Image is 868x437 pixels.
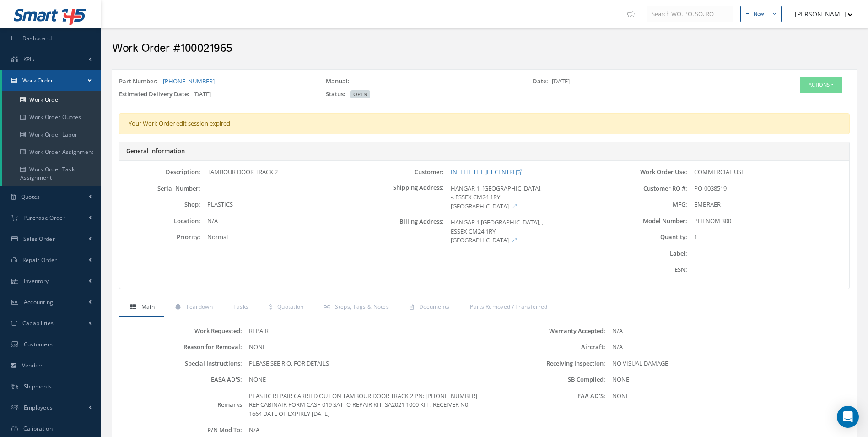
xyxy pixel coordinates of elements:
[119,169,200,175] label: Description:
[485,360,605,367] label: Receiving Inspection:
[23,425,53,432] span: Calibration
[2,109,101,126] a: Work Order Quotes
[363,184,444,211] label: Shipping Address:
[687,168,849,177] div: COMMERCIAL USE
[23,55,34,63] span: KPIs
[24,298,54,306] span: Accounting
[277,303,304,311] span: Quotation
[258,298,313,317] a: Quotation
[786,5,853,23] button: [PERSON_NAME]
[606,185,687,192] label: Customer RO #:
[326,77,353,86] label: Manual:
[2,126,101,143] a: Work Order Labor
[24,340,53,348] span: Customers
[605,375,847,384] div: NONE
[485,344,605,350] label: Aircraft:
[24,404,53,411] span: Employees
[200,233,362,242] div: Normal
[119,234,200,240] label: Priority:
[470,303,547,311] span: Parts Removed / Transferred
[207,184,209,192] span: -
[121,360,242,367] label: Special Instructions:
[2,91,101,109] a: Work Order
[605,343,847,352] div: N/A
[444,218,606,245] div: HANGAR 1 [GEOGRAPHIC_DATA], , ESSEX CM24 1RY [GEOGRAPHIC_DATA]
[605,359,847,368] div: NO VISUAL DAMAGE
[606,266,687,273] label: ESN:
[606,250,687,257] label: Label:
[200,200,362,209] div: PLASTICS
[740,6,782,22] button: New
[485,376,605,383] label: SB Complied:
[22,34,52,42] span: Dashboard
[222,298,258,317] a: Tasks
[526,77,733,90] div: [DATE]
[119,201,200,208] label: Shop:
[119,113,850,134] div: Your Work Order edit session expired
[242,327,484,336] div: REPAIR
[837,406,859,428] div: Open Intercom Messenger
[451,168,522,176] a: INFLITE THE JET CENTRE
[687,265,849,274] div: -
[22,361,44,369] span: Vendors
[606,234,687,240] label: Quantity:
[2,143,101,161] a: Work Order Assignment
[606,169,687,175] label: Work Order Use:
[121,401,242,408] label: Remarks
[694,184,727,192] span: PO-0038519
[112,42,857,55] h2: Work Order #100021965
[313,298,398,317] a: Steps, Tags & Notes
[444,184,606,211] div: HANGAR 1, [GEOGRAPHIC_DATA], -, ESSEX CM24 1RY [GEOGRAPHIC_DATA]
[605,392,847,401] div: NONE
[121,426,242,433] label: P/N Mod To:
[119,218,200,224] label: Location:
[24,277,49,285] span: Inventory
[398,298,458,317] a: Documents
[754,10,764,18] div: New
[186,303,212,311] span: Teardown
[687,217,849,226] div: PHENOM 300
[141,303,155,311] span: Main
[363,218,444,245] label: Billing Address:
[605,327,847,336] div: N/A
[242,392,484,419] div: PLASTIC REPAIR CARRIED OUT ON TAMBOUR DOOR TRACK 2 PN: [PHONE_NUMBER] REF CABINAIR FORM CASF-019 ...
[121,376,242,383] label: EASA AD'S:
[485,393,605,399] label: FAA AD'S:
[687,200,849,209] div: EMBRAER
[119,77,162,86] label: Part Number:
[22,319,54,327] span: Capabilities
[326,90,349,99] label: Status:
[21,193,40,201] span: Quotes
[119,185,200,192] label: Serial Number:
[533,77,552,86] label: Date:
[126,147,842,155] h5: General Information
[23,214,65,222] span: Purchase Order
[458,298,556,317] a: Parts Removed / Transferred
[22,76,54,84] span: Work Order
[419,303,450,311] span: Documents
[350,90,370,98] span: OPEN
[687,233,849,242] div: 1
[23,235,55,243] span: Sales Order
[22,256,57,264] span: Repair Order
[24,382,52,390] span: Shipments
[242,375,484,384] div: NONE
[363,169,444,175] label: Customer:
[121,328,242,334] label: Work Requested:
[200,217,362,226] div: N/A
[242,343,484,352] div: NONE
[112,90,319,103] div: [DATE]
[647,6,733,22] input: Search WO, PO, SO, RO
[800,77,842,93] button: Actions
[119,90,193,99] label: Estimated Delivery Date:
[233,303,249,311] span: Tasks
[606,218,687,224] label: Model Number:
[200,168,362,177] div: TAMBOUR DOOR TRACK 2
[485,328,605,334] label: Warranty Accepted:
[2,70,101,91] a: Work Order
[687,249,849,258] div: -
[164,298,222,317] a: Teardown
[163,77,215,85] a: [PHONE_NUMBER]
[606,201,687,208] label: MFG:
[2,161,101,186] a: Work Order Task Assignment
